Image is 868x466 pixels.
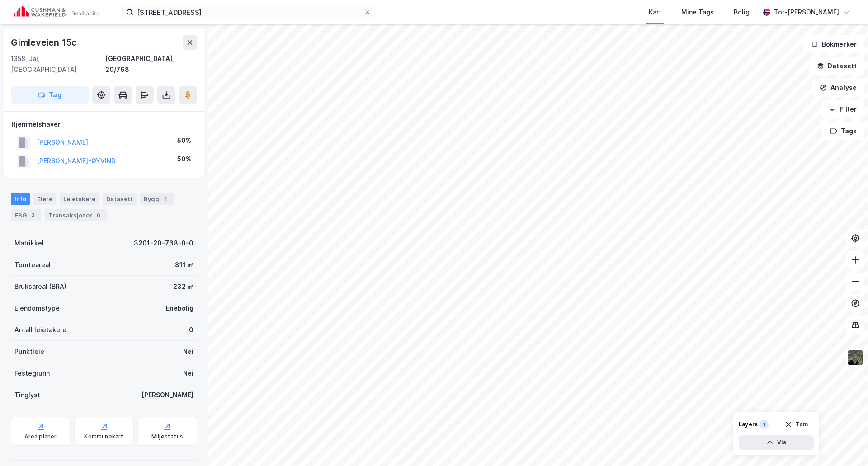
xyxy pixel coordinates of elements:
div: Tomteareal [14,259,51,270]
div: 50% [177,135,191,146]
div: Mine Tags [681,7,714,18]
div: Matrikkel [14,238,44,249]
div: Arealplaner [24,433,57,440]
div: Kontrollprogram for chat [823,423,868,466]
div: Hjemmelshaver [11,119,197,130]
div: Kommunekart [84,433,123,440]
div: 0 [189,325,193,335]
div: Layers [739,421,758,428]
div: Bygg [140,193,174,205]
div: 3201-20-768-0-0 [134,238,193,249]
div: Leietakere [60,193,99,205]
div: Festegrunn [14,368,50,379]
div: Eiendomstype [14,303,60,314]
div: Datasett [103,193,137,205]
div: Bolig [734,7,750,18]
div: Nei [183,368,193,379]
button: Tags [822,122,864,140]
img: 9k= [847,349,864,366]
div: 1 [759,420,769,429]
iframe: Chat Widget [823,423,868,466]
div: Bruksareal (BRA) [14,281,66,292]
div: [GEOGRAPHIC_DATA], 20/768 [105,53,197,75]
div: Antall leietakere [14,325,66,335]
div: Eiere [33,193,56,205]
div: 811 ㎡ [175,259,193,270]
div: Nei [183,346,193,357]
div: 50% [177,154,191,165]
button: Bokmerker [803,35,864,53]
div: Miljøstatus [151,433,183,440]
button: Vis [739,435,814,450]
div: 1 [161,194,170,203]
button: Tøm [779,417,814,432]
button: Datasett [809,57,864,75]
button: Analyse [812,79,864,97]
button: Tag [11,86,89,104]
div: 6 [94,211,103,220]
div: Tinglyst [14,390,40,400]
div: 232 ㎡ [173,281,193,292]
div: Gimleveien 15c [11,35,79,50]
input: Søk på adresse, matrikkel, gårdeiere, leietakere eller personer [133,5,364,19]
div: Tor-[PERSON_NAME] [774,7,839,18]
div: 1358, Jar, [GEOGRAPHIC_DATA] [11,53,105,75]
div: Punktleie [14,346,44,357]
div: Enebolig [166,303,193,314]
div: ESG [11,209,41,221]
div: Info [11,193,30,205]
button: Filter [821,100,864,118]
div: Transaksjoner [45,209,107,221]
div: 3 [28,211,38,220]
img: cushman-wakefield-realkapital-logo.202ea83816669bd177139c58696a8fa1.svg [14,6,100,19]
div: [PERSON_NAME] [142,390,193,400]
div: Kart [649,7,661,18]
